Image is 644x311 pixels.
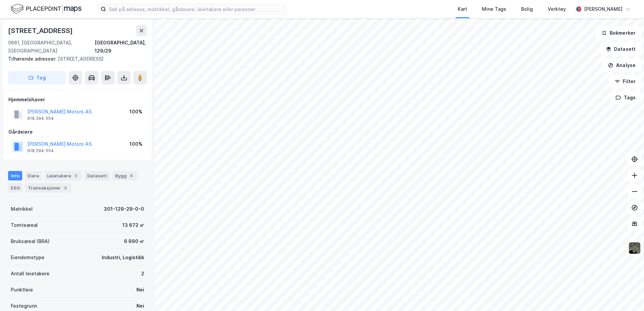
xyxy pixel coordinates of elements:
div: Nei [136,302,144,310]
div: Hjemmelshaver [8,96,147,104]
button: Datasett [600,42,641,56]
button: Tag [8,71,66,84]
img: logo.f888ab2527a4732fd821a326f86c7f29.svg [11,3,82,15]
div: Bolig [521,5,533,13]
div: [STREET_ADDRESS] [8,25,74,36]
img: 9k= [628,242,641,254]
div: Transaksjoner [25,183,71,193]
span: Tilhørende adresser: [8,56,58,62]
div: 2 [141,270,144,278]
input: Søk på adresse, matrikkel, gårdeiere, leietakere eller personer [106,4,286,14]
div: Leietakere [44,171,82,180]
div: 2 [72,172,79,179]
div: Antall leietakere [11,270,50,278]
div: Gårdeiere [8,128,147,136]
div: 0661, [GEOGRAPHIC_DATA], [GEOGRAPHIC_DATA] [8,39,95,55]
div: 6 990 ㎡ [124,237,144,245]
iframe: Chat Widget [610,279,644,311]
div: Datasett [85,171,110,180]
button: Filter [609,75,641,88]
div: 3 [62,184,69,191]
div: Verktøy [548,5,566,13]
div: Kart [458,5,467,13]
button: Bokmerker [596,26,641,40]
div: Bruksareal (BRA) [11,237,50,245]
div: Bygg [112,171,137,180]
div: Mine Tags [482,5,506,13]
div: [PERSON_NAME] [584,5,622,13]
div: Punktleie [11,286,33,294]
div: 100% [129,108,142,116]
div: 4 [128,172,135,179]
div: Festegrunn [11,302,37,310]
div: Tomteareal [11,221,38,229]
div: Eiendomstype [11,253,44,262]
div: Info [8,171,22,180]
div: Matrikkel [11,205,33,213]
button: Analyse [602,59,641,72]
button: Tags [610,91,641,104]
div: [GEOGRAPHIC_DATA], 129/29 [95,39,147,55]
div: 918 294 554 [27,116,54,121]
div: Eiere [25,171,42,180]
div: 13 672 ㎡ [122,221,144,229]
div: Industri, Logistikk [102,253,144,262]
div: 301-129-29-0-0 [104,205,144,213]
div: ESG [8,183,23,193]
div: Nei [136,286,144,294]
div: 100% [129,140,142,148]
div: Kontrollprogram for chat [610,279,644,311]
div: [STREET_ADDRESS] [8,55,141,63]
div: 918 294 554 [27,148,54,153]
